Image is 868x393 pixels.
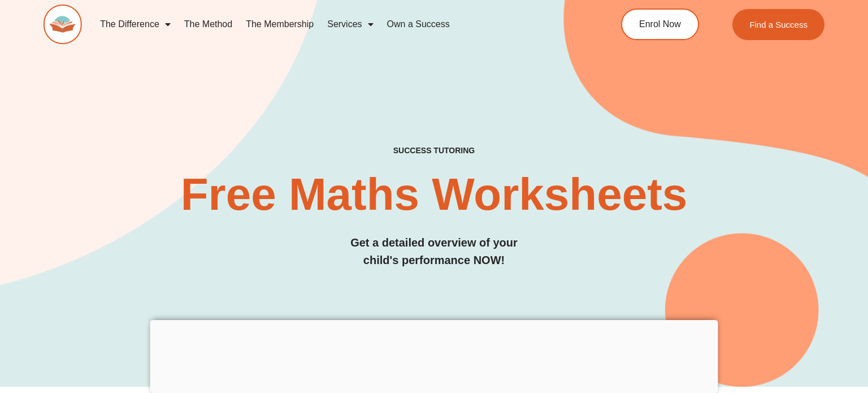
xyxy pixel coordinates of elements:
nav: Menu [93,11,576,37]
a: Own a Success [380,11,457,37]
a: Find a Success [733,9,825,40]
a: Enrol Now [621,8,699,40]
span: Enrol Now [639,20,681,29]
h2: Free Maths Worksheets​ [44,172,824,217]
span: Find a Success [750,20,808,29]
iframe: Advertisement [150,320,718,390]
h4: SUCCESS TUTORING​ [44,146,824,156]
a: The Membership [239,11,320,37]
a: The Difference [93,11,177,37]
h3: Get a detailed overview of your child's performance NOW! [44,234,824,269]
a: The Method [177,11,239,37]
a: Services [320,11,380,37]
